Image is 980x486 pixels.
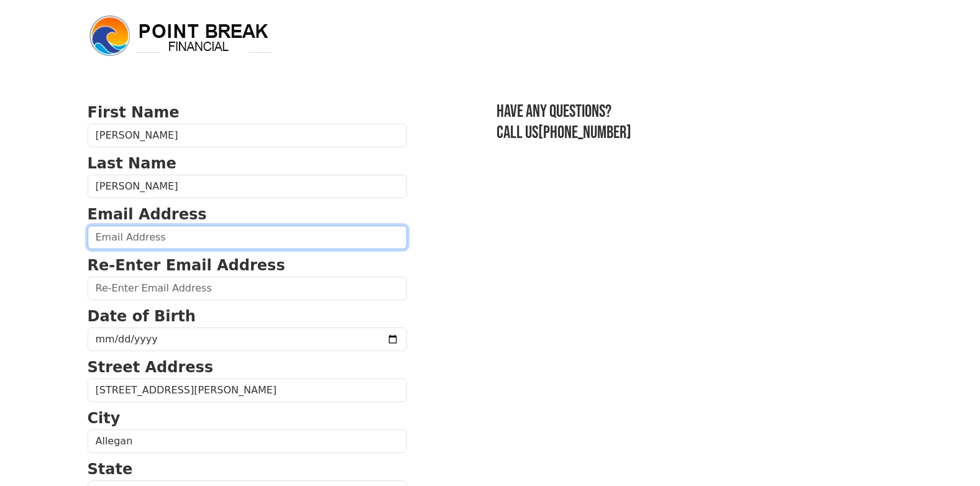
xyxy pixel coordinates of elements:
[88,378,407,402] input: Street Address
[88,461,133,478] strong: State
[88,155,176,172] strong: Last Name
[88,308,196,325] strong: Date of Birth
[88,206,207,223] strong: Email Address
[88,410,121,427] strong: City
[88,257,285,274] strong: Re-Enter Email Address
[88,429,407,453] input: City
[497,122,893,144] h3: Call us
[88,226,407,249] input: Email Address
[88,104,180,121] strong: First Name
[88,124,407,147] input: First Name
[88,359,214,376] strong: Street Address
[88,14,274,58] img: logo.png
[538,122,631,143] a: [PHONE_NUMBER]
[497,101,893,122] h3: Have any questions?
[88,175,407,198] input: Last Name
[88,277,407,300] input: Re-Enter Email Address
